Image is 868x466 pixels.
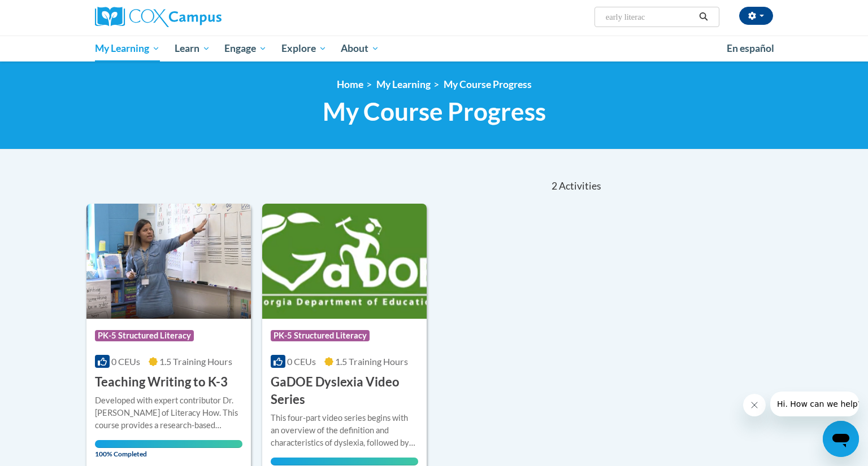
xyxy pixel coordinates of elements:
iframe: Button to launch messaging window [823,421,859,457]
iframe: Message from company [770,392,859,416]
div: Your progress [95,440,242,448]
a: About [334,36,387,61]
a: Home [337,78,363,90]
a: Cox Campus [95,7,310,27]
span: 0 CEUs [111,356,140,367]
img: Cox Campus [95,7,222,27]
h3: GaDOE Dyslexia Video Series [271,373,418,408]
a: Learn [167,36,218,61]
img: Course Logo [86,204,251,319]
span: My Learning [95,42,160,55]
input: Search Courses [605,10,695,24]
span: About [341,42,379,55]
button: Search [695,10,712,24]
div: This four-part video series begins with an overview of the definition and characteristics of dysl... [271,412,418,449]
div: Main menu [78,36,790,61]
span: 2 [552,180,557,192]
span: Learn [175,42,210,55]
span: PK-5 Structured Literacy [271,330,370,341]
span: Activities [559,180,601,192]
span: 1.5 Training Hours [335,356,408,367]
a: My Learning [376,78,431,90]
span: 1.5 Training Hours [159,356,232,367]
img: Course Logo [262,204,427,319]
a: My Learning [88,36,167,61]
span: Hi. How can we help? [7,8,92,17]
div: Developed with expert contributor Dr. [PERSON_NAME] of Literacy How. This course provides a resea... [95,394,242,432]
a: En español [719,37,782,60]
span: Engage [224,42,267,55]
span: En español [727,42,774,54]
button: Account Settings [739,7,773,25]
a: Explore [274,36,334,61]
a: My Course Progress [444,78,532,90]
span: 100% Completed [95,440,242,458]
iframe: Close message [743,394,766,416]
span: Explore [281,42,327,55]
a: Engage [217,36,274,61]
div: Your progress [271,458,418,465]
span: My Course Progress [323,96,546,126]
h3: Teaching Writing to K-3 [95,373,228,391]
span: 0 CEUs [287,356,316,367]
span: PK-5 Structured Literacy [95,330,194,341]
